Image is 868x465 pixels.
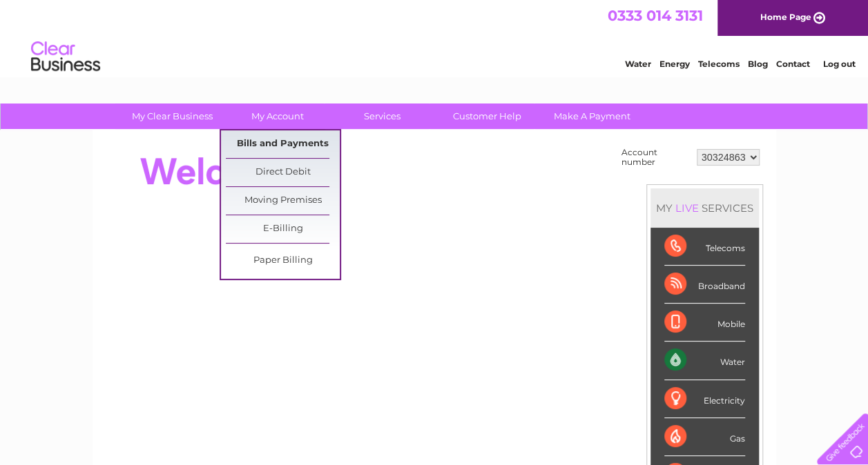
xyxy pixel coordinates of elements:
[226,247,340,275] a: Paper Billing
[625,59,651,69] a: Water
[664,304,745,342] div: Mobile
[226,187,340,215] a: Moving Premises
[664,228,745,266] div: Telecoms
[659,59,690,69] a: Energy
[664,266,745,304] div: Broadband
[618,144,693,170] td: Account number
[650,188,759,228] div: MY SERVICES
[535,103,649,129] a: Make A Payment
[664,418,745,456] div: Gas
[30,36,101,78] img: logo.png
[226,215,340,243] a: E-Billing
[608,7,703,24] a: 0333 014 3131
[673,201,702,215] div: LIVE
[698,59,740,69] a: Telecoms
[226,130,340,158] a: Bills and Payments
[226,159,340,186] a: Direct Debit
[664,380,745,418] div: Electricity
[664,342,745,379] div: Water
[430,103,544,129] a: Customer Help
[748,59,768,69] a: Blog
[115,103,229,129] a: My Clear Business
[822,59,855,69] a: Log out
[325,103,439,129] a: Services
[220,103,334,129] a: My Account
[108,8,761,67] div: Clear Business is a trading name of Verastar Limited (registered in [GEOGRAPHIC_DATA] No. 3667643...
[776,59,810,69] a: Contact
